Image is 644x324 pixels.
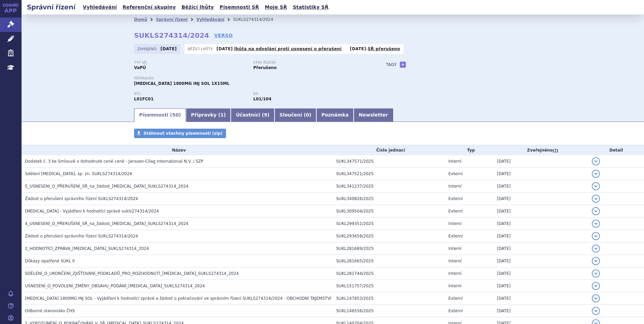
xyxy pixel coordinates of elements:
td: SUKL281665/2025 [333,255,445,267]
a: Písemnosti (50) [134,108,186,122]
td: [DATE] [493,155,588,168]
span: Běžící lhůty: [188,46,215,52]
span: Interní [448,221,461,226]
button: detail [592,269,600,278]
td: [DATE] [493,255,588,267]
button: detail [592,294,600,302]
strong: Přerušeno [253,65,277,70]
a: Newsletter [354,108,393,122]
p: Přípravek: [134,76,373,80]
li: SUKLS274314/2024 [233,14,282,25]
p: ATC: [134,92,247,96]
span: DARZALEX - Vyjádření k hodnotící zprávě sukls274314/2024 [25,209,159,214]
a: Domů [134,17,147,22]
span: Interní [448,159,461,164]
a: Účastníci (9) [231,108,274,122]
span: Dodatek č. 3 ke Smlouvě o dohodnuté ceně ceně - Janssen-Cilag International N.V. / SZP [25,159,203,164]
span: 4_USNESENÍ_O_PŘERUŠENÍ_SŘ_na_žádost_DARZALEX_SUKLS274314_2024 [25,221,188,226]
td: [DATE] [493,242,588,255]
td: SUKL147853/2025 [333,292,445,305]
a: Vyhledávání [196,17,224,22]
td: [DATE] [493,168,588,180]
span: Externí [448,296,462,301]
strong: SUKLS274314/2024 [134,31,209,39]
a: Statistiky SŘ [291,3,330,12]
span: Interní [448,184,461,189]
a: Písemnosti SŘ [218,3,261,12]
td: [DATE] [493,292,588,305]
abbr: (?) [553,148,558,153]
td: SUKL299351/2025 [333,218,445,230]
span: DARZALEX 1800MG INJ SOL - Vyjádření k hodnotící zprávě a žádost o pokračování ve správním řízení ... [25,296,331,301]
td: SUKL281744/2025 [333,267,445,280]
span: Žádost o přerušení správního řízení SUKLS274314/2024 [25,234,138,238]
span: Interní [448,246,461,251]
td: [DATE] [493,205,588,218]
span: 50 [172,112,179,118]
td: SUKL281689/2025 [333,242,445,255]
button: detail [592,307,600,315]
strong: [DATE] [217,46,233,51]
a: Stáhnout všechny písemnosti (zip) [134,129,226,138]
span: 5_USNESENÍ_O_PŘERUŠENÍ_SŘ_na_žádost_DARZALEX_SUKLS274314_2024 [25,184,188,189]
th: Zveřejněno [493,145,588,155]
span: Zahájeno: [137,46,159,52]
button: detail [592,245,600,253]
button: detail [592,182,600,190]
td: SUKL347571/2025 [333,155,445,168]
a: Vyhledávání [81,3,119,12]
p: - [217,46,342,52]
td: SUKL309504/2025 [333,205,445,218]
strong: [DATE] [350,46,366,51]
p: RS: [253,92,366,96]
span: Sdělení DARZALEX, sp. zn. SUKLS274314/2024 [25,171,132,176]
span: 1 [220,112,224,118]
span: USNESENÍ_O_POVOLENÍ_ZMĚNY_OBSAHU_PODÁNÍ_DARZALEX_SUKLS274314_2024 [25,284,205,288]
span: Interní [448,284,461,288]
button: detail [592,257,600,265]
span: Stáhnout všechny písemnosti (zip) [143,131,223,136]
button: detail [592,207,600,215]
h2: Správní řízení [22,2,81,12]
span: Externí [448,309,462,313]
strong: [DATE] [161,46,177,51]
span: Důkazy opatřené SÚKL II [25,259,75,263]
span: Žádost o přerušení správního řízení SUKLS274314/2024 [25,196,138,201]
button: detail [592,232,600,240]
a: Poznámka [316,108,354,122]
button: detail [592,282,600,290]
h3: Tagy [386,61,397,69]
strong: daratumumab [253,97,271,101]
a: Přípravky (1) [186,108,231,122]
td: [DATE] [493,305,588,317]
button: detail [592,170,600,178]
p: - [350,46,400,52]
span: 9 [264,112,267,118]
span: [MEDICAL_DATA] 1800MG INJ SOL 1X15ML [134,81,229,86]
button: detail [592,220,600,228]
a: Správní řízení [156,17,188,22]
td: [DATE] [493,230,588,242]
th: Typ [445,145,493,155]
td: SUKL347521/2025 [333,168,445,180]
td: [DATE] [493,180,588,193]
a: SŘ přerušeno [368,46,400,51]
a: + [400,62,406,68]
a: Sloučení (0) [275,108,316,122]
button: detail [592,157,600,165]
p: Typ SŘ: [134,61,247,65]
td: [DATE] [493,280,588,292]
th: Číslo jednací [333,145,445,155]
span: Interní [448,259,461,263]
p: Stav řízení: [253,61,366,65]
strong: VaPÚ [134,65,146,70]
span: Odborné stanovisko ČHS [25,309,75,313]
a: Referenční skupiny [121,3,178,12]
td: [DATE] [493,267,588,280]
td: SUKL146556/2025 [333,305,445,317]
button: detail [592,195,600,203]
span: Externí [448,209,462,214]
a: Běžící lhůty [180,3,216,12]
th: Název [22,145,333,155]
a: lhůta na odvolání proti usnesení o přerušení [234,46,342,51]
